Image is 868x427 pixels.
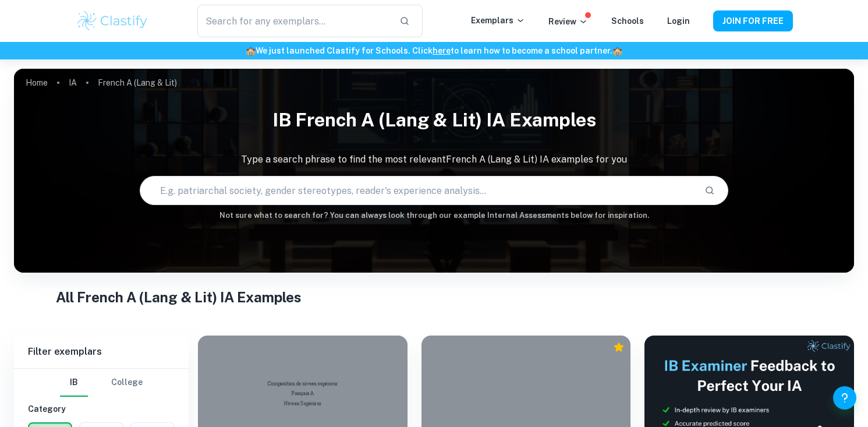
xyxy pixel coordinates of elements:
p: Review [548,15,588,28]
h6: We just launched Clastify for Schools. Click to learn how to become a school partner. [2,44,866,57]
input: Search for any exemplars... [197,5,389,37]
a: Login [667,16,690,26]
div: Filter type choice [60,369,143,397]
h6: Filter exemplars [14,336,189,368]
button: College [111,369,143,397]
a: Schools [611,16,644,26]
span: 🏫 [246,46,256,55]
p: Exemplars [471,14,525,27]
h1: IB French A (Lang & Lit) IA examples [14,101,854,139]
span: 🏫 [612,46,622,55]
p: Type a search phrase to find the most relevant French A (Lang & Lit) IA examples for you [14,153,854,167]
a: IA [69,75,77,91]
h1: All French A (Lang & Lit) IA Examples [56,287,812,308]
button: JOIN FOR FREE [713,10,793,31]
img: Clastify logo [76,9,150,33]
button: Search [700,181,720,200]
button: Help and Feedback [833,386,856,410]
a: here [433,46,451,55]
div: Premium [613,341,625,353]
h6: Category [28,403,175,415]
h6: Not sure what to search for? You can always look through our example Internal Assessments below f... [14,210,854,221]
button: IB [60,369,88,397]
input: E.g. patriarchal society, gender stereotypes, reader's experience analysis... [140,174,695,207]
p: French A (Lang & Lit) [98,76,177,89]
a: Home [26,75,48,91]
